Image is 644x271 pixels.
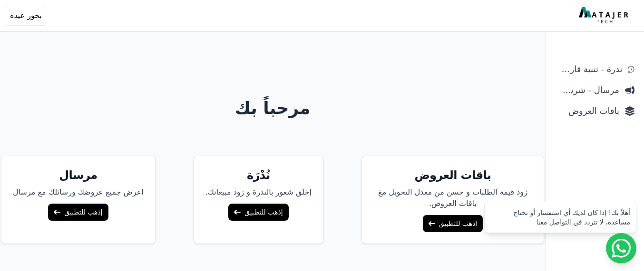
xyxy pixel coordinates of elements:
img: MatajerTech Logo [579,7,631,24]
p: زود قيمة الطلبات و حسن من معدل التحويل مغ باقات العروض. [373,187,532,209]
h5: مرسال [13,168,144,183]
a: إذهب للتطبيق [228,204,288,221]
span: ندرة - تنبية قارب علي النفاذ [555,63,622,76]
h5: باقات العروض [373,168,532,183]
span: بخور عيده [10,10,42,21]
a: إذهب للتطبيق [48,204,108,221]
a: إذهب للتطبيق [423,215,483,232]
div: أهلاً بك! إذا كان لديك أي استفسار أو تحتاج مساعدة، لا تتردد في التواصل معنا [490,208,630,227]
p: إخلق شعور بالندرة و زود مبيعاتك. [205,187,312,198]
p: اعرض جميع عروضك ورسائلك مع مرسال [13,187,144,198]
span: مرسال - شريط دعاية [555,84,619,97]
h5: نُدْرَة [205,168,312,183]
button: بخور عيده [6,6,46,26]
span: باقات العروض [555,104,619,118]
